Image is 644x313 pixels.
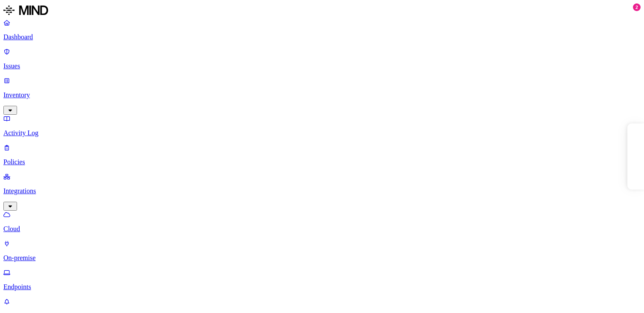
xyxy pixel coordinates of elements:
img: MIND [3,3,48,17]
p: Activity Log [3,129,641,137]
a: Policies [3,144,641,166]
a: MIND [3,3,641,19]
p: Issues [3,62,641,70]
p: Cloud [3,225,641,233]
a: Activity Log [3,115,641,137]
div: 2 [633,3,641,11]
a: Integrations [3,173,641,209]
p: Inventory [3,91,641,99]
a: Endpoints [3,269,641,291]
a: Cloud [3,211,641,233]
a: Inventory [3,77,641,113]
p: Endpoints [3,283,641,291]
p: Policies [3,158,641,166]
a: Dashboard [3,19,641,41]
p: Integrations [3,187,641,195]
a: On-premise [3,240,641,262]
p: On-premise [3,254,641,262]
p: Dashboard [3,33,641,41]
a: Issues [3,48,641,70]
